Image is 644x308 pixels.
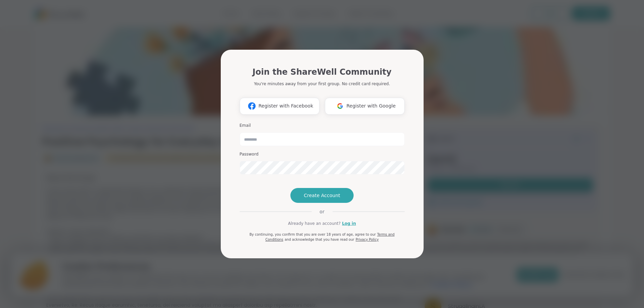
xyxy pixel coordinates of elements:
[258,102,313,110] span: Register with Facebook
[285,238,354,241] span: and acknowledge that you have read our
[245,100,258,112] img: ShareWell Logomark
[240,151,405,157] h3: Password
[347,102,396,110] span: Register with Google
[249,233,376,236] span: By continuing, you confirm that you are over 18 years of age, agree to our
[311,208,332,215] span: or
[356,238,379,241] a: Privacy Policy
[304,192,340,199] span: Create Account
[240,123,405,128] h3: Email
[334,100,347,112] img: ShareWell Logomark
[342,220,356,227] a: Log in
[325,98,405,115] button: Register with Google
[240,98,319,115] button: Register with Facebook
[290,188,354,203] button: Create Account
[253,66,391,78] h1: Join the ShareWell Community
[288,220,341,227] span: Already have an account?
[254,81,390,87] p: You're minutes away from your first group. No credit card required.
